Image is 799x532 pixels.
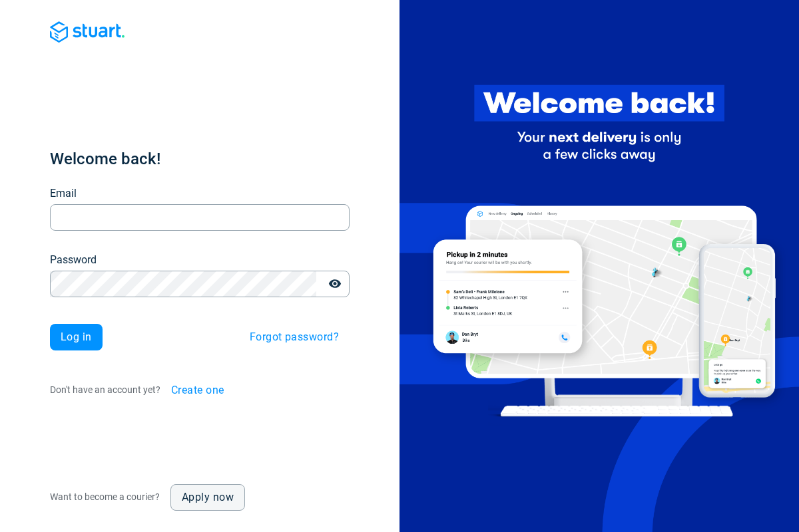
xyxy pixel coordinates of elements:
[50,491,160,502] span: Want to become a courier?
[239,324,350,350] button: Forgot password?
[170,484,245,511] a: Apply now
[250,332,339,342] span: Forgot password?
[50,148,350,170] h1: Welcome back!
[171,385,224,396] span: Create one
[160,377,235,404] button: Create one
[50,384,160,395] span: Don't have an account yet?
[61,332,92,342] span: Log in
[50,186,77,201] label: Email
[50,21,125,43] img: Blue logo
[50,324,103,350] button: Log in
[182,492,234,503] span: Apply now
[50,252,97,268] label: Password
